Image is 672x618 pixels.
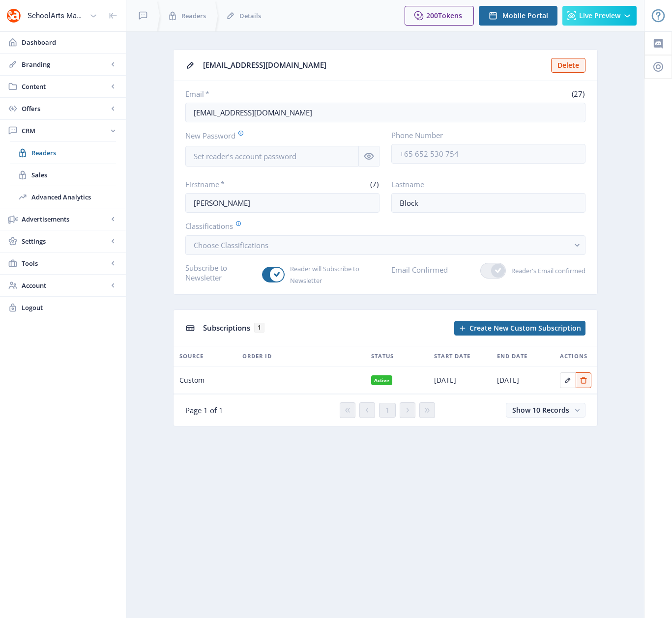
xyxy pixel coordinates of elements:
button: 1 [379,403,396,418]
button: Mobile Portal [479,6,557,26]
span: 1 [254,323,264,333]
a: New page [448,321,585,336]
span: Mobile Portal [502,12,548,20]
button: Delete [551,58,585,73]
span: Order ID [242,350,272,362]
span: Settings [22,236,108,246]
input: Enter reader’s lastname [391,193,585,213]
a: Edit page [576,374,591,384]
input: Enter reader’s email [185,103,585,122]
label: Lastname [391,179,578,189]
input: Enter reader’s firstname [185,193,380,213]
span: Create New Custom Subscription [469,324,581,332]
label: Phone Number [391,130,578,140]
nb-icon: Hide password [359,146,380,167]
span: Tools [22,258,108,268]
app-collection-view: Subscriptions [173,309,598,426]
nb-badge: Active [371,375,393,385]
button: 200Tokens [405,6,474,26]
button: Choose Classifications [185,235,585,255]
label: Firstname [185,179,279,189]
span: Live Preview [579,12,620,20]
label: Classifications [185,221,578,231]
span: Start Date [434,350,470,362]
button: Live Preview [562,6,637,26]
span: Content [22,82,108,91]
input: Set reader’s account password [185,146,359,167]
span: Details [239,11,261,21]
span: Custom [179,374,205,386]
label: Email Confirmed [391,263,448,277]
span: Logout [22,303,118,312]
a: Sales [10,164,116,186]
span: Reader will Subscribe to Newsletter [285,263,380,286]
span: CRM [22,126,108,136]
span: Readers [31,148,116,158]
span: Dashboard [22,37,118,47]
span: Sales [31,170,116,180]
a: Readers [10,142,116,164]
div: SchoolArts Magazine [28,5,86,27]
label: New Password [185,130,372,141]
label: Subscribe to Newsletter [185,263,255,282]
span: Reader's Email confirmed [506,265,585,277]
button: Create New Custom Subscription [454,321,585,336]
span: Advanced Analytics [31,192,116,202]
input: +65 652 530 754 [391,144,585,164]
span: Source [179,350,204,362]
span: Advertisements [22,214,108,224]
label: Email [185,89,381,99]
span: Show 10 Records [512,405,569,415]
span: Page 1 of 1 [185,405,223,415]
a: Edit page [560,374,576,384]
span: Offers [22,104,108,113]
span: Branding [22,59,108,69]
span: Account [22,281,108,290]
span: 1 [385,406,389,414]
span: Actions [560,350,587,362]
a: Advanced Analytics [10,186,116,208]
button: Show 10 Records [506,403,585,418]
img: properties.app_icon.png [6,8,22,24]
span: (27) [570,89,585,99]
span: Choose Classifications [194,240,268,250]
span: (7) [369,179,380,189]
span: Readers [181,11,206,21]
div: [EMAIL_ADDRESS][DOMAIN_NAME] [203,57,545,73]
span: Status [371,350,394,362]
span: Tokens [438,11,462,20]
span: [DATE] [434,374,456,386]
span: End Date [497,350,527,362]
span: Subscriptions [203,323,250,333]
span: [DATE] [497,374,519,386]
